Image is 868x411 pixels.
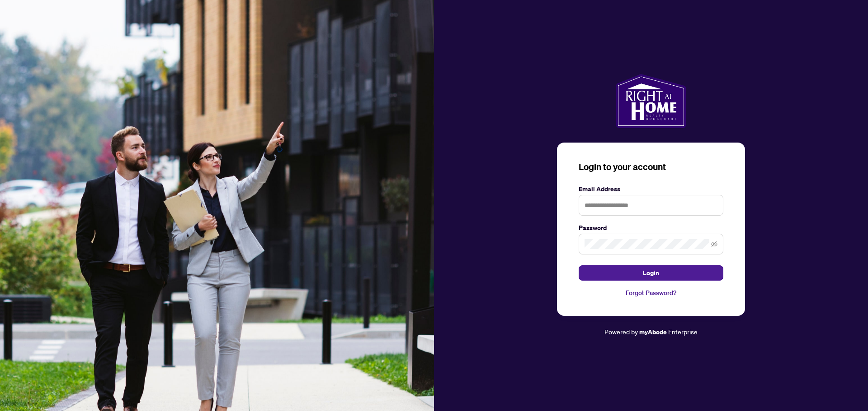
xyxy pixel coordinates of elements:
label: Email Address [579,184,723,194]
button: Login [579,265,723,281]
img: ma-logo [616,74,686,128]
span: Powered by [604,328,638,336]
label: Password [579,223,723,233]
a: Forgot Password? [579,288,723,298]
h3: Login to your account [579,161,723,173]
a: myAbode [639,327,667,337]
span: Login [643,266,659,280]
span: eye-invisible [711,241,717,247]
span: Enterprise [668,328,698,336]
